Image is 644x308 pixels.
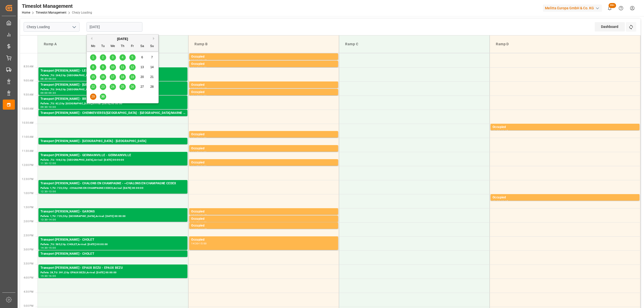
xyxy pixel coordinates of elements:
div: Pallets: 28,TU: 391,City: EPAUX BEZU,Arrival: [DATE] 00:00:00 [41,271,185,275]
span: 5:00 PM [24,304,33,307]
div: Choose Saturday, September 20th, 2025 [139,74,145,80]
div: Choose Thursday, September 4th, 2025 [119,54,126,61]
div: 13:00 [49,190,56,193]
div: 12:30 [41,190,48,193]
div: [DATE] [87,36,158,41]
span: 8:30 AM [24,65,33,68]
div: Pallets: ,TU: 45,City: CHOLET,Arrival: [DATE] 00:00:00 [41,256,185,261]
div: Pallets: ,TU: 585,City: CHOLET,Arrival: [DATE] 00:00:00 [41,242,185,247]
div: Occupied [493,125,637,130]
span: 1 [92,56,94,59]
div: Transport [PERSON_NAME] - GARONS [41,209,185,214]
div: - [48,106,49,108]
span: 15 [91,75,95,79]
div: Dashboard [595,22,625,31]
div: 13:45 [199,214,207,216]
input: Type to search/select [24,22,79,32]
div: Choose Sunday, September 21st, 2025 [149,74,155,80]
div: 11:15 [191,151,198,153]
span: 19 [131,75,134,79]
div: 09:15 [191,95,198,97]
div: - [198,214,199,216]
div: 08:00 [191,59,198,62]
div: 14:30 [41,247,48,249]
div: Occupied [191,54,336,59]
div: Choose Friday, September 19th, 2025 [129,74,136,80]
div: Sa [139,43,145,50]
div: We [110,43,116,50]
div: 09:00 [49,78,56,80]
div: Ramp A [42,39,184,49]
div: 11:00 [199,137,207,139]
div: Ramp B [192,39,335,49]
div: 14:30 [191,242,198,245]
span: 26 [131,85,134,89]
span: 23 [101,85,104,89]
span: 1:30 PM [24,206,33,209]
div: Occupied [191,223,336,228]
div: 09:30 [199,95,207,97]
div: Occupied [191,82,336,87]
div: Occupied [191,90,336,95]
div: - [48,247,49,249]
div: 09:30 [49,92,56,94]
div: - [500,200,501,202]
span: 4:00 PM [24,276,33,279]
div: - [198,165,199,167]
span: 12 [131,65,134,69]
button: Next Month [153,37,156,40]
span: 7 [151,56,153,59]
div: Choose Sunday, September 7th, 2025 [149,54,155,61]
div: Choose Monday, September 15th, 2025 [90,74,96,80]
span: 30 [101,95,104,98]
div: 15:00 [49,247,56,249]
span: 10:30 AM [22,121,33,124]
div: Occupied [191,209,336,214]
div: 14:00 [191,228,198,231]
div: - [48,218,49,221]
span: 10:00 AM [22,107,33,110]
span: 2 [102,56,104,59]
div: 15:00 [199,242,207,245]
div: Choose Wednesday, September 10th, 2025 [110,64,116,70]
div: - [198,151,199,153]
span: 2:00 PM [24,220,33,223]
div: - [198,242,199,245]
span: 6 [141,56,143,59]
div: 12:00 [49,162,56,164]
div: Choose Saturday, September 6th, 2025 [139,54,145,61]
div: 11:45 [191,165,198,167]
div: Transport [PERSON_NAME] - [GEOGRAPHIC_DATA] - [GEOGRAPHIC_DATA] [41,82,185,87]
span: 9:30 AM [24,93,33,96]
div: Occupied [191,237,336,242]
div: 15:30 [41,275,48,277]
div: Transport [PERSON_NAME] - CHOLET [41,237,185,242]
div: 14:15 [199,228,207,231]
div: - [48,78,49,80]
div: Choose Friday, September 26th, 2025 [129,84,136,90]
div: Pallets: 1,TU: 723,City: ~CHALONS EN CHAMPAGNE CEDEX,Arrival: [DATE] 00:00:00 [41,186,185,190]
span: 18 [121,75,124,79]
div: Mo [90,43,96,50]
div: Choose Tuesday, September 30th, 2025 [100,94,106,100]
button: open menu [70,23,78,31]
div: Ramp C [343,39,486,49]
div: Choose Monday, September 8th, 2025 [90,64,96,70]
span: 10 [111,65,114,69]
span: 27 [140,85,144,89]
div: 08:15 [199,59,207,62]
div: 11:30 [199,151,207,153]
span: 9 [102,65,104,69]
span: 13 [140,65,144,69]
a: Timeslot Management [36,11,66,14]
div: Timeslot Management [22,2,92,10]
span: 11 [121,65,124,69]
div: 12:00 [199,165,207,167]
div: Choose Sunday, September 28th, 2025 [149,84,155,90]
div: Transport [PERSON_NAME] - BRETIGNY SUR ORGE - BRETIGNY SUR ORGE [41,97,185,102]
div: 13:30 [191,214,198,216]
div: - [198,95,199,97]
span: 3 [112,56,114,59]
div: 08:15 [191,67,198,69]
div: Occupied [493,195,637,200]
